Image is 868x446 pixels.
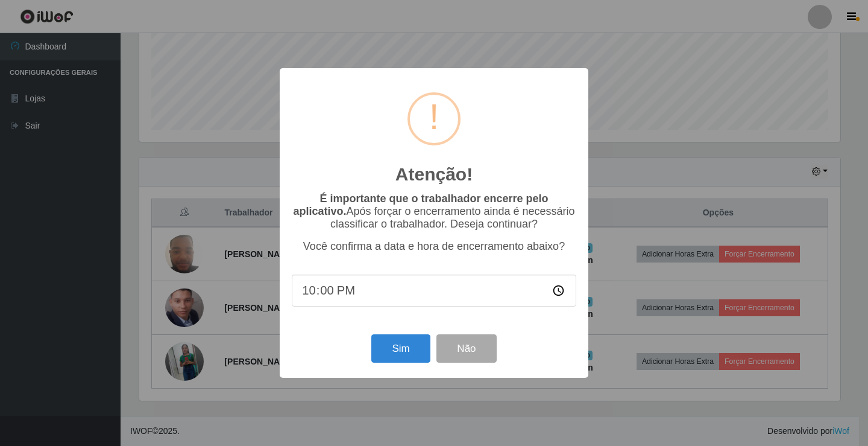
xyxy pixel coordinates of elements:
p: Você confirma a data e hora de encerramento abaixo? [292,240,576,253]
h2: Atenção! [395,164,473,185]
p: Após forçar o encerramento ainda é necessário classificar o trabalhador. Deseja continuar? [292,193,576,231]
b: É importante que o trabalhador encerre pelo aplicativo. [293,193,548,217]
button: Não [436,334,496,363]
button: Sim [371,334,430,363]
